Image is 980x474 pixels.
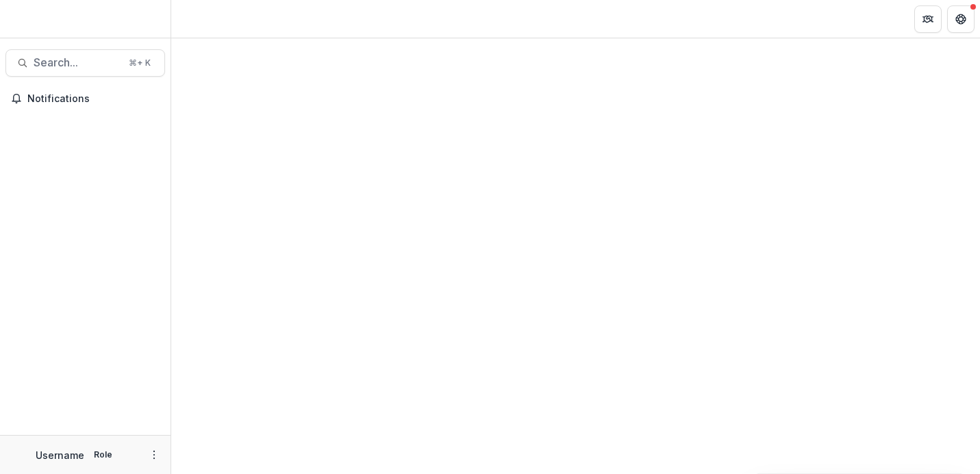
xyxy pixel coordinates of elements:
[34,56,121,69] span: Search...
[90,449,116,461] p: Role
[146,447,162,463] button: More
[947,5,975,33] button: Get Help
[5,49,165,77] button: Search...
[36,448,84,462] p: Username
[5,88,165,110] button: Notifications
[126,55,153,71] div: ⌘ + K
[27,93,160,105] span: Notifications
[177,9,235,29] nav: breadcrumb
[914,5,942,33] button: Partners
